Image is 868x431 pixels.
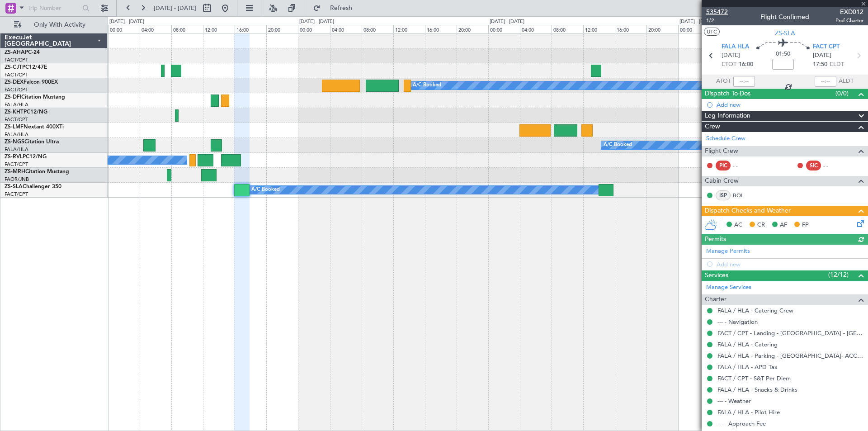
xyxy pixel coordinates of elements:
div: 00:00 [488,25,520,33]
span: Only With Activity [24,22,95,28]
a: Schedule Crew [706,134,745,143]
a: FALA/HLA [5,146,28,153]
div: A/C Booked [251,183,280,197]
a: Manage Services [706,283,751,292]
span: FP [802,221,809,230]
div: [DATE] - [DATE] [299,18,334,26]
span: [DATE] [813,51,831,60]
span: Pref Charter [835,17,863,24]
span: ZS-AHA [5,50,25,55]
div: 04:00 [520,25,552,33]
span: ZS-SLA [775,28,795,38]
span: Cabin Crew [705,176,739,186]
span: Charter [705,294,726,305]
div: 08:00 [552,25,583,33]
button: Only With Activity [10,18,98,32]
a: FALA / HLA - APD Tax [717,363,778,371]
span: ATOT [716,77,731,86]
span: [DATE] [722,51,740,60]
span: ZS-NGS [5,139,24,145]
span: Leg Information [705,111,750,121]
div: 12:00 [583,25,615,33]
span: FALA HLA [722,43,749,52]
span: AC [734,221,742,230]
span: ZS-MRH [5,169,25,175]
a: --- - Navigation [717,318,758,326]
span: 01:50 [776,50,790,59]
div: 20:00 [646,25,678,33]
span: ZS-CJT [5,65,22,70]
span: 16:00 [739,60,753,69]
div: 08:00 [362,25,393,33]
a: FALA / HLA - Parking - [GEOGRAPHIC_DATA]- ACC # 1800 [717,352,863,360]
span: (12/12) [828,270,849,279]
input: Trip Number [28,1,80,15]
a: FACT/CPT [5,116,28,123]
div: [DATE] - [DATE] [679,18,714,26]
span: Services [705,270,728,281]
div: 16:00 [235,25,266,33]
a: FACT/CPT [5,71,28,78]
span: Refresh [322,5,360,11]
div: - - [823,161,844,170]
span: ELDT [830,60,844,69]
div: A/C Booked [604,138,632,152]
button: Refresh [309,1,363,15]
a: ZS-DEXFalcon 900EX [5,80,58,85]
a: ZS-KHTPC12/NG [5,109,47,115]
span: EXD012 [835,7,863,17]
a: FALA/HLA [5,131,28,138]
span: Dispatch Checks and Weather [705,206,791,216]
div: 04:00 [140,25,171,33]
span: ALDT [839,77,854,86]
div: 20:00 [266,25,298,33]
a: ZS-RVLPC12/NG [5,154,47,160]
a: ZS-AHAPC-24 [5,50,40,55]
a: FACT/CPT [5,161,28,168]
span: [DATE] - [DATE] [154,4,196,12]
div: [DATE] - [DATE] [109,18,144,26]
div: ISP [716,190,731,200]
a: FACT / CPT - S&T Per Diem [717,374,791,382]
span: ZS-LMF [5,124,24,130]
span: ZS-RVL [5,154,23,160]
a: FACT/CPT [5,86,28,93]
a: FACT/CPT [5,57,28,63]
a: ZS-CJTPC12/47E [5,65,47,70]
span: 17:50 [813,60,827,69]
a: FALA / HLA - Pilot Hire [717,408,780,416]
div: SIC [806,161,821,171]
a: ZS-LMFNextant 400XTi [5,124,64,130]
span: ZS-KHT [5,109,24,115]
span: ZS-DEX [5,80,24,85]
div: PIC [716,161,731,171]
div: 04:00 [330,25,362,33]
span: Crew [705,122,720,132]
a: --- - Weather [717,397,751,405]
a: FALA / HLA - Snacks & Drinks [717,386,797,393]
div: 00:00 [678,25,710,33]
a: FACT / CPT - Landing - [GEOGRAPHIC_DATA] - [GEOGRAPHIC_DATA] International FACT / CPT [717,329,863,337]
span: Dispatch To-Dos [705,89,750,99]
span: ZS-DFI [5,95,21,100]
a: ZS-NGSCitation Ultra [5,139,59,145]
a: ZS-MRHCitation Mustang [5,169,69,175]
span: Flight Crew [705,146,738,156]
span: 535472 [706,7,728,17]
div: 12:00 [203,25,235,33]
div: 12:00 [393,25,425,33]
a: BOL [733,191,753,199]
div: 20:00 [457,25,488,33]
div: Flight Confirmed [760,12,809,22]
span: FACT CPT [813,43,840,52]
span: CR [757,221,765,230]
div: 00:00 [108,25,140,33]
div: [DATE] - [DATE] [490,18,524,26]
span: ETOT [722,60,736,69]
div: 16:00 [425,25,457,33]
a: ZS-SLAChallenger 350 [5,184,61,189]
span: (0/0) [835,89,849,98]
a: FAOR/JNB [5,176,29,183]
div: - - [733,161,753,170]
a: ZS-DFICitation Mustang [5,95,65,100]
